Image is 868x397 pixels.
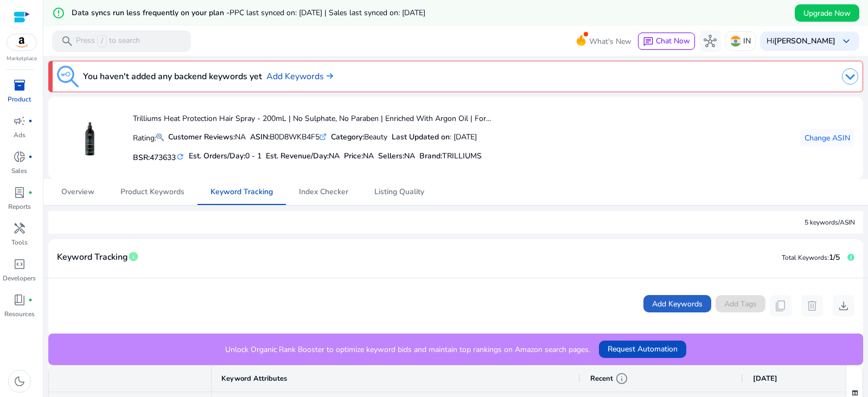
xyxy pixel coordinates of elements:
[168,131,246,143] div: NA
[133,131,164,144] p: Rating:
[76,35,140,47] p: Press to search
[833,295,854,317] button: download
[404,151,415,161] span: NA
[392,132,450,142] b: Last Updated on
[782,253,829,262] span: Total Keywords:
[599,341,686,358] button: Request Automation
[805,217,855,227] div: 5 keywords/ASIN
[133,114,491,124] h4: Trilliums Heat Protection Hair Spray - 200mL | No Sulphate, No Paraben | Enriched With Argon Oil ...
[176,152,184,162] mat-icon: refresh
[842,68,858,85] img: dropdown-arrow.svg
[168,132,235,142] b: Customer Reviews:
[13,293,26,306] span: book_4
[61,35,74,48] span: search
[656,36,690,46] span: Chat Now
[331,132,364,142] b: Category:
[52,7,65,20] mat-icon: error_outline
[97,35,107,47] span: /
[13,375,26,388] span: dark_mode
[299,188,348,196] span: Index Checker
[229,8,425,18] span: PPC last synced on: [DATE] | Sales last synced on: [DATE]
[7,34,36,50] img: amazon.svg
[266,70,333,83] a: Add Keywords
[14,130,25,140] p: Ads
[743,31,751,50] p: IN
[590,372,628,385] div: Recent
[250,131,327,143] div: B0D8WKB4F5
[324,73,333,79] img: arrow-right.svg
[837,299,850,312] span: download
[57,248,128,267] span: Keyword Tracking
[800,129,854,146] button: Change ASIN
[133,151,184,163] h5: BSR:
[8,202,31,212] p: Reports
[128,251,139,262] span: info
[805,132,850,144] span: Change ASIN
[28,119,33,123] span: fiber_manual_record
[83,70,262,83] h3: You haven't added any backend keywords yet
[608,343,678,355] span: Request Automation
[344,152,374,161] h5: Price:
[225,344,590,355] p: Unlock Organic Rank Booster to optimize keyword bids and maintain top rankings on Amazon search p...
[704,35,717,48] span: hub
[615,372,628,385] span: info
[589,32,631,51] span: What's New
[11,166,27,176] p: Sales
[331,131,387,143] div: Beauty
[120,188,184,196] span: Product Keywords
[189,152,261,161] h5: Est. Orders/Day:
[210,188,273,196] span: Keyword Tracking
[28,298,33,302] span: fiber_manual_record
[13,79,26,92] span: inventory_2
[374,188,424,196] span: Listing Quality
[699,30,721,52] button: hub
[245,151,261,161] span: 0 - 1
[28,190,33,195] span: fiber_manual_record
[221,374,287,383] span: Keyword Attributes
[378,152,415,161] h5: Sellers:
[7,55,37,63] p: Marketplace
[57,66,79,87] img: keyword-tracking.svg
[829,252,840,262] span: 1/5
[250,132,270,142] b: ASIN:
[392,131,477,143] div: : [DATE]
[329,151,340,161] span: NA
[13,114,26,127] span: campaign
[419,152,482,161] h5: :
[730,36,741,47] img: in.svg
[4,309,35,319] p: Resources
[13,258,26,271] span: code_blocks
[840,35,853,48] span: keyboard_arrow_down
[61,188,94,196] span: Overview
[363,151,374,161] span: NA
[767,37,835,45] p: Hi
[442,151,482,161] span: TRILLIUMS
[69,118,110,158] img: 31VOQOs40PL.jpg
[11,238,28,247] p: Tools
[13,222,26,235] span: handyman
[643,36,654,47] span: chat
[419,151,441,161] span: Brand
[638,33,695,50] button: chatChat Now
[643,295,711,312] button: Add Keywords
[803,8,851,19] span: Upgrade Now
[150,152,176,163] span: 473633
[8,94,31,104] p: Product
[72,9,425,18] h5: Data syncs run less frequently on your plan -
[13,150,26,163] span: donut_small
[266,152,340,161] h5: Est. Revenue/Day:
[28,155,33,159] span: fiber_manual_record
[774,36,835,46] b: [PERSON_NAME]
[795,4,859,22] button: Upgrade Now
[652,298,703,310] span: Add Keywords
[753,374,777,383] span: [DATE]
[13,186,26,199] span: lab_profile
[3,273,36,283] p: Developers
